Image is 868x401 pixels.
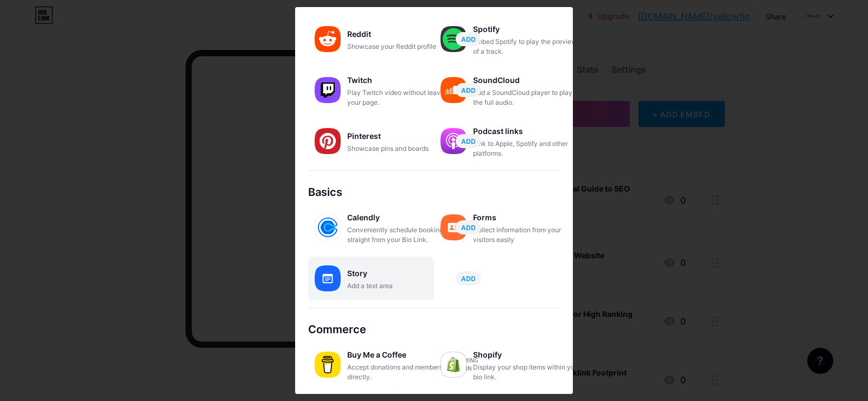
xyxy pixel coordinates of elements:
[347,210,456,225] div: Calendly
[473,37,582,56] div: Embed Spotify to play the preview of a track.
[347,42,456,52] div: Showcase your Reddit profile
[347,88,456,107] div: Play Twitch video without leaving your page.
[347,266,456,281] div: Story
[461,223,476,232] span: ADD
[473,210,582,225] div: Forms
[461,274,476,283] span: ADD
[473,225,582,245] div: Collect information from your visitors easily
[456,271,481,285] button: ADD
[441,77,467,103] img: soundcloud
[473,73,582,88] div: SoundCloud
[473,124,582,139] div: Podcast links
[315,26,341,52] img: reddit
[461,35,476,44] span: ADD
[347,362,456,382] div: Accept donations and memberships directly.
[347,73,456,88] div: Twitch
[315,352,341,378] img: buymeacoffee
[315,128,341,154] img: pinterest
[473,88,582,107] div: Add a SoundCloud player to play the full audio.
[308,321,560,338] div: Commerce
[441,214,467,240] img: forms
[456,83,481,97] button: ADD
[347,144,456,154] div: Showcase pins and boards
[456,32,481,46] button: ADD
[315,77,341,103] img: twitch
[456,134,481,148] button: ADD
[473,22,582,37] div: Spotify
[461,137,476,146] span: ADD
[473,139,582,158] div: Link to Apple, Spotify and other platforms.
[347,347,456,362] div: Buy Me a Coffee
[315,214,341,240] img: calendly
[347,129,456,144] div: Pinterest
[473,347,582,362] div: Shopify
[315,265,341,291] img: story
[347,225,456,245] div: Conveniently schedule bookings straight from your Bio Link.
[461,86,476,95] span: ADD
[441,26,467,52] img: spotify
[473,362,582,382] div: Display your shop items within your bio link.
[347,27,456,42] div: Reddit
[456,220,481,234] button: ADD
[347,281,456,291] div: Add a text area
[441,352,467,378] img: shopify
[308,184,560,200] div: Basics
[441,128,467,154] img: podcastlinks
